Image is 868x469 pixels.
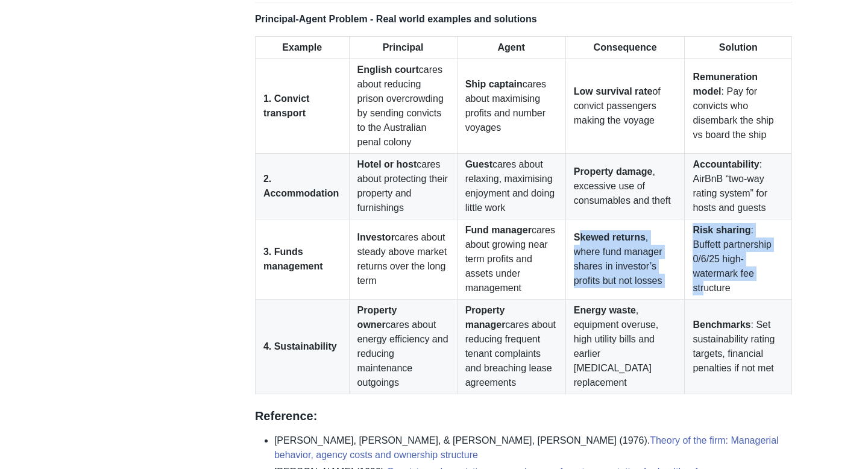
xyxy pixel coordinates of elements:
[574,232,646,242] strong: Skewed returns
[263,341,337,351] strong: 4. Sustainability
[255,14,537,24] strong: Principal-Agent Problem - Real world examples and solutions
[263,247,323,271] strong: 3. Funds management
[457,299,565,394] td: cares about reducing frequent tenant complaints and breaching lease agreements
[263,174,339,198] strong: 2. Accommodation
[357,65,419,75] strong: English court
[274,433,792,462] li: [PERSON_NAME], [PERSON_NAME], & [PERSON_NAME], [PERSON_NAME] (1976).
[685,36,792,58] th: Solution
[465,225,532,235] strong: Fund manager
[457,219,565,299] td: cares about growing near term profits and assets under management
[574,305,636,315] strong: Energy waste
[565,299,685,394] td: , equipment overuse, high utility bills and earlier [MEDICAL_DATA] replacement
[693,319,750,330] strong: Benchmarks
[274,435,779,460] a: Theory of the firm: Managerial behavior, agency costs and ownership structure
[693,72,758,96] strong: Remuneration model
[465,79,523,89] strong: Ship captain
[357,305,397,330] strong: Property owner
[349,219,457,299] td: cares about steady above market returns over the long term
[263,93,309,118] strong: 1. Convict transport
[685,153,792,219] td: : AirBnB “two-way rating system” for hosts and guests
[255,409,792,424] h3: Reference:
[565,58,685,153] td: of convict passengers making the voyage
[349,36,457,58] th: Principal
[457,58,565,153] td: cares about maximising profits and number voyages
[685,58,792,153] td: : Pay for convicts who disembark the ship vs board the ship
[465,159,492,169] strong: Guest
[457,153,565,219] td: cares about relaxing, maximising enjoyment and doing little work
[349,153,457,219] td: cares about protecting their property and furnishings
[349,58,457,153] td: cares about reducing prison overcrowding by sending convicts to the Australian penal colony
[349,299,457,394] td: cares about energy efficiency and reducing maintenance outgoings
[565,219,685,299] td: , where fund manager shares in investor’s profits but not losses
[685,219,792,299] td: : Buffett partnership 0/6/25 high-watermark fee structure
[357,232,395,242] strong: Investor
[457,36,565,58] th: Agent
[693,159,759,169] strong: Accountability
[565,153,685,219] td: , excessive use of consumables and theft
[255,36,349,58] th: Example
[357,159,417,169] strong: Hotel or host
[574,166,653,177] strong: Property damage
[693,225,750,235] strong: Risk sharing
[685,299,792,394] td: : Set sustainability rating targets, financial penalties if not met
[465,305,506,330] strong: Property manager
[574,86,653,96] strong: Low survival rate
[565,36,685,58] th: Consequence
